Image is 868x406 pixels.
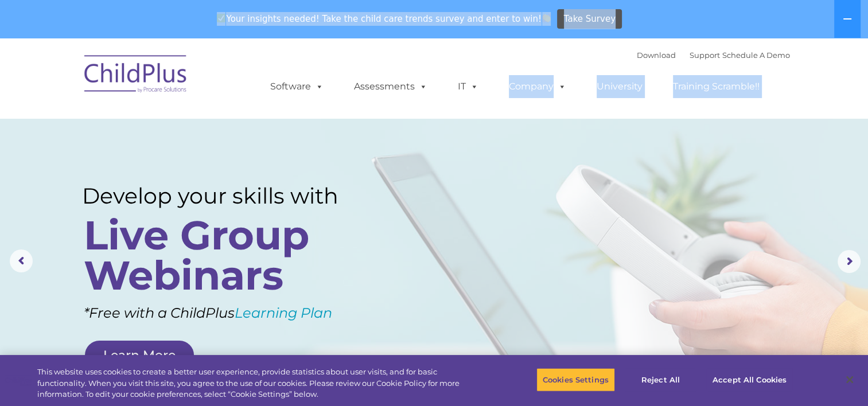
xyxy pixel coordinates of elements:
[342,75,439,98] a: Assessments
[217,14,225,22] img: ✅
[690,50,720,60] a: Support
[259,75,335,98] a: Software
[564,9,616,29] span: Take Survey
[637,50,790,60] font: |
[84,215,366,295] rs-layer: Live Group Webinars
[536,368,615,392] button: Cookies Settings
[557,9,622,29] a: Take Survey
[446,75,490,98] a: IT
[85,341,194,370] a: Learn More
[637,50,676,60] a: Download
[82,183,369,209] rs-layer: Develop your skills with
[722,50,790,60] a: Schedule A Demo
[837,367,862,392] button: Close
[706,368,793,392] button: Accept All Cookies
[159,76,194,84] span: Last name
[159,123,208,131] span: Phone number
[84,300,390,326] rs-layer: *Free with a ChildPlus
[79,47,193,104] img: ChildPlus by Procare Solutions
[542,14,551,22] img: 👏
[497,75,578,98] a: Company
[625,368,696,392] button: Reject All
[37,366,477,400] div: This website uses cookies to create a better user experience, provide statistics about user visit...
[585,75,654,98] a: University
[661,75,771,98] a: Training Scramble!!
[212,7,556,30] span: Your insights needed! Take the child care trends survey and enter to win!
[235,304,332,321] a: Learning Plan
